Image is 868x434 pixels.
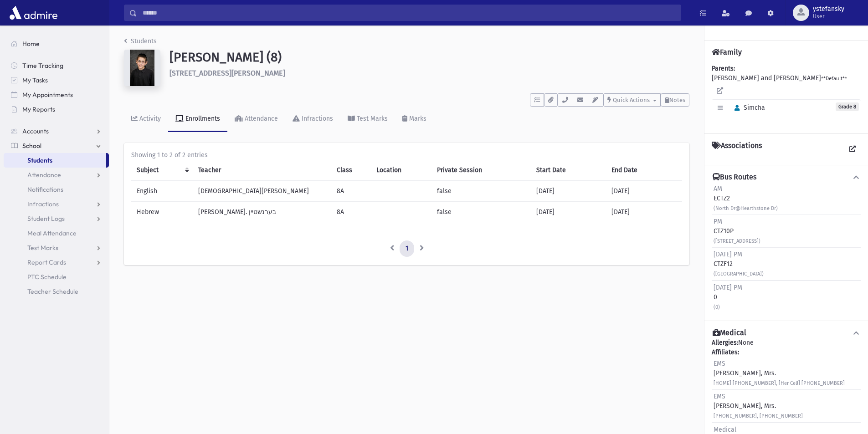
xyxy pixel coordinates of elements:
div: CTZ10P [714,217,760,245]
span: Grade 8 [836,102,859,111]
a: Students [4,153,106,168]
a: Accounts [4,124,109,138]
div: 0 [714,283,742,311]
small: [PHONE_NUMBER], [PHONE_NUMBER] [714,413,803,419]
nav: breadcrumb [124,36,157,50]
b: Allergies: [712,339,738,347]
small: (0) [714,304,720,310]
h4: Family [712,48,742,56]
button: Medical [712,328,861,338]
span: EMS [714,393,725,400]
td: English [131,181,193,202]
a: Time Tracking [4,58,109,73]
td: [DEMOGRAPHIC_DATA][PERSON_NAME] [193,181,331,202]
div: Attendance [243,115,278,123]
span: AM [714,185,722,193]
th: Subject [131,160,193,181]
button: Bus Routes [712,173,861,182]
a: Home [4,36,109,51]
a: 1 [400,240,414,257]
a: Attendance [4,168,109,182]
div: Infractions [300,115,333,123]
img: AdmirePro [7,4,60,22]
h4: Bus Routes [713,173,756,182]
div: ECTZ2 [714,184,778,213]
span: Test Marks [27,244,58,252]
td: [DATE] [606,181,682,202]
small: (North Dr@Hearthstone Dr) [714,205,778,211]
a: Teacher Schedule [4,284,109,299]
span: EMS [714,360,725,368]
a: My Tasks [4,73,109,87]
a: Infractions [4,197,109,211]
span: Accounts [22,127,49,135]
small: ([STREET_ADDRESS]) [714,238,760,244]
button: Notes [661,93,689,107]
b: Parents: [712,65,735,72]
h6: [STREET_ADDRESS][PERSON_NAME] [169,69,689,77]
a: Test Marks [4,240,109,255]
span: PTC Schedule [27,273,67,281]
h4: Medical [713,328,746,338]
a: Students [124,37,157,45]
span: User [813,13,844,20]
a: Marks [395,107,434,132]
td: false [431,181,531,202]
a: School [4,138,109,153]
span: Meal Attendance [27,229,77,237]
span: ystefansky [813,5,844,13]
th: Teacher [193,160,331,181]
span: Student Logs [27,214,65,223]
span: Home [22,40,40,48]
th: Location [371,160,431,181]
span: My Appointments [22,91,73,99]
span: Report Cards [27,258,66,266]
div: Showing 1 to 2 of 2 entries [131,150,682,160]
span: Simcha [730,104,765,112]
td: 8A [331,202,371,223]
span: Students [27,156,52,164]
input: Search [137,5,681,21]
span: PM [714,218,722,225]
a: Notifications [4,182,109,197]
span: Attendance [27,171,61,179]
small: [HOME] [PHONE_NUMBER], [Her Cell] [PHONE_NUMBER] [714,380,845,386]
span: School [22,142,41,150]
td: [DATE] [531,181,606,202]
span: Notifications [27,185,63,194]
th: End Date [606,160,682,181]
a: Attendance [227,107,285,132]
span: [DATE] PM [714,284,742,291]
button: Quick Actions [603,93,661,107]
div: [PERSON_NAME], Mrs. [714,359,845,388]
a: Test Marks [340,107,395,132]
div: [PERSON_NAME], Mrs. [714,392,803,420]
a: Enrollments [168,107,227,132]
td: 8A [331,181,371,202]
a: Report Cards [4,255,109,270]
a: Meal Attendance [4,226,109,240]
span: Quick Actions [613,97,650,103]
span: Infractions [27,200,59,208]
div: Enrollments [184,115,220,123]
th: Private Session [431,160,531,181]
span: My Reports [22,105,55,113]
td: Hebrew [131,202,193,223]
td: [DATE] [606,202,682,223]
a: My Reports [4,102,109,117]
div: Test Marks [355,115,388,123]
th: Class [331,160,371,181]
td: [DATE] [531,202,606,223]
a: View all Associations [844,141,861,158]
a: PTC Schedule [4,270,109,284]
a: My Appointments [4,87,109,102]
span: Medical [714,426,736,434]
td: false [431,202,531,223]
div: Activity [138,115,161,123]
td: [PERSON_NAME]. בערנשטיין [193,202,331,223]
th: Start Date [531,160,606,181]
div: [PERSON_NAME] and [PERSON_NAME] [712,64,861,126]
div: Marks [407,115,426,123]
b: Affiliates: [712,348,739,356]
a: Student Logs [4,211,109,226]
